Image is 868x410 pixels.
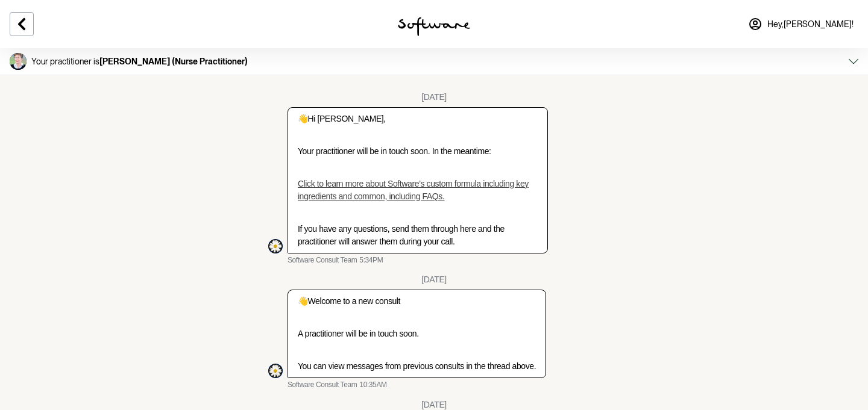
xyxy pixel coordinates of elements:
p: A practitioner will be in touch soon. [298,328,536,340]
img: software logo [398,17,470,36]
img: S [268,364,283,378]
p: Your practitioner will be in touch soon. In the meantime: [298,145,538,158]
a: Click to learn more about Software’s custom formula including key ingredients and common, includi... [298,179,529,201]
div: [DATE] [421,400,447,410]
a: Hey,[PERSON_NAME]! [741,10,861,39]
p: Your practitioner is [31,57,248,67]
div: [DATE] [421,92,447,102]
img: S [268,239,283,253]
div: Software Consult Team [268,364,283,378]
span: Software Consult Team [288,256,357,266]
strong: [PERSON_NAME] (Nurse Practitioner) [99,57,248,66]
time: 2024-12-01T06:34:24.926Z [359,256,383,266]
span: 👋 [298,296,308,306]
div: Software Consult Team [268,239,283,253]
div: [DATE] [421,275,447,285]
p: You can view messages from previous consults in the thread above. [298,360,536,373]
p: Hi [PERSON_NAME], [298,113,538,125]
p: If you have any questions, send them through here and the practitioner will answer them during yo... [298,223,538,248]
time: 2025-01-21T23:35:05.386Z [359,380,386,390]
span: Software Consult Team [288,380,357,390]
img: Butler [10,53,27,70]
span: 👋 [298,114,308,123]
p: Welcome to a new consult [298,295,536,308]
span: Hey, [PERSON_NAME] ! [767,19,854,30]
